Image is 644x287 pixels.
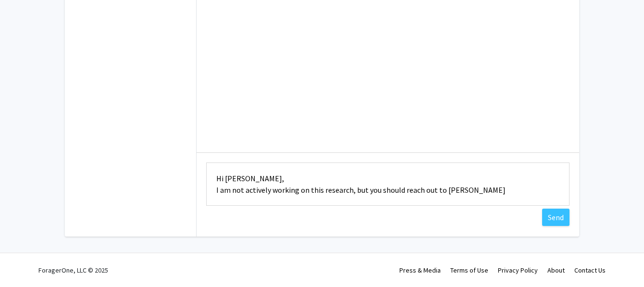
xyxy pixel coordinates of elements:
[38,253,108,287] div: ForagerOne, LLC © 2025
[450,266,488,275] a: Terms of Use
[206,162,570,206] textarea: Message
[542,209,570,226] button: Send
[574,266,606,275] a: Contact Us
[547,266,565,275] a: About
[399,266,441,275] a: Press & Media
[7,244,41,280] iframe: Chat
[498,266,538,275] a: Privacy Policy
